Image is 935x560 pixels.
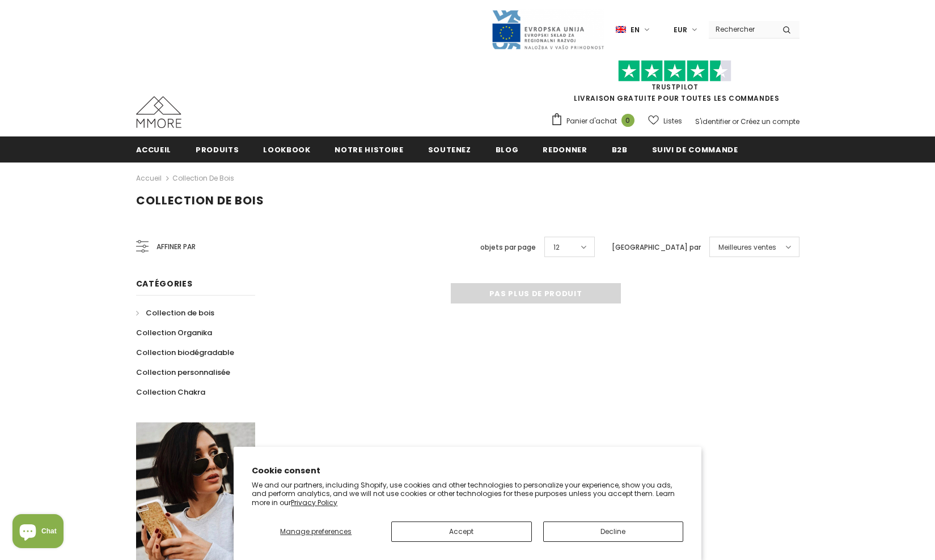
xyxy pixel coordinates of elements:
span: Lookbook [263,144,310,155]
a: Collection de bois [172,173,234,183]
span: Manage preferences [280,527,352,536]
p: We and our partners, including Shopify, use cookies and other technologies to personalize your ex... [252,481,683,507]
inbox-online-store-chat: Shopify online store chat [9,514,67,551]
a: soutenez [428,136,471,162]
span: Accueil [136,144,172,155]
a: TrustPilot [651,82,699,92]
a: Notre histoire [335,136,403,162]
h2: Cookie consent [252,465,683,477]
span: en [631,24,640,36]
span: Collection biodégradable [136,347,234,358]
a: Accueil [136,136,172,162]
a: Blog [496,136,519,162]
img: Cas MMORE [136,96,181,128]
span: 0 [621,114,634,127]
span: Affiner par [156,241,196,253]
span: Collection de bois [146,307,214,318]
a: Collection de bois [136,303,214,323]
a: Collection personnalisée [136,362,230,382]
input: Search Site [709,21,774,37]
a: Lookbook [263,136,310,162]
a: Redonner [543,136,587,162]
button: Decline [543,521,683,542]
a: Collection biodégradable [136,343,234,362]
a: Collection Organika [136,323,212,343]
span: Collection de bois [136,193,264,208]
span: or [732,117,739,126]
a: Suivi de commande [652,136,738,162]
span: Collection Chakra [136,387,205,397]
a: Panier d'achat 0 [551,113,640,130]
span: Catégories [136,278,193,289]
span: Notre histoire [335,144,403,155]
span: Meilleures ventes [718,242,776,253]
span: Produits [196,144,239,155]
span: Panier d'achat [566,116,617,127]
a: Javni Razpis [491,24,604,34]
span: Suivi de commande [652,144,738,155]
span: B2B [612,144,628,155]
img: Faites confiance aux étoiles pilotes [618,60,731,82]
img: Javni Razpis [491,9,604,50]
span: soutenez [428,144,471,155]
span: EUR [674,24,687,36]
span: Collection Organika [136,327,212,338]
span: 12 [553,242,560,253]
span: Collection personnalisée [136,367,230,378]
button: Accept [391,521,531,542]
span: LIVRAISON GRATUITE POUR TOUTES LES COMMANDES [551,65,799,103]
a: S'identifier [695,117,730,126]
button: Manage preferences [252,521,380,542]
a: Collection Chakra [136,382,205,402]
img: i-lang-1.png [616,25,626,35]
a: Privacy Policy [291,498,337,507]
label: [GEOGRAPHIC_DATA] par [612,242,701,253]
a: Listes [648,111,682,131]
a: Créez un compte [741,117,799,126]
a: Produits [196,136,239,162]
span: Blog [496,144,519,155]
span: Listes [663,116,682,127]
span: Redonner [543,144,587,155]
a: B2B [612,136,628,162]
label: objets par page [480,242,536,253]
a: Accueil [136,172,162,185]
